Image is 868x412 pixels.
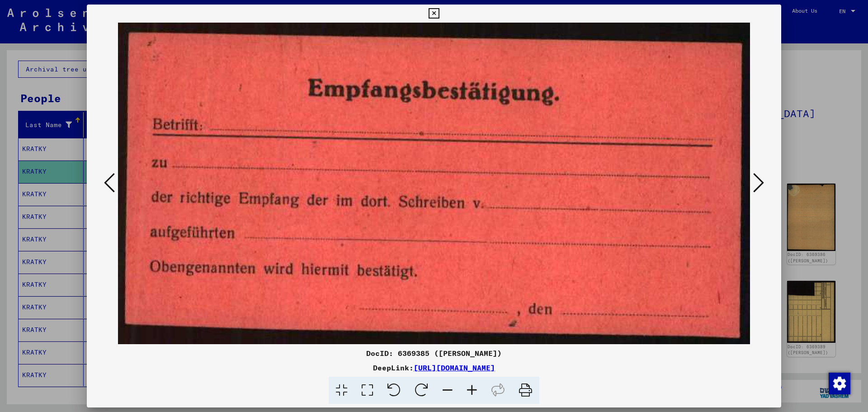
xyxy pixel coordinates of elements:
[87,362,781,373] div: DeepLink:
[118,23,750,344] img: 002.jpg
[828,372,850,394] div: Change consent
[829,373,850,394] img: Change consent
[87,348,781,359] div: DocID: 6369385 ([PERSON_NAME])
[414,363,495,372] a: [URL][DOMAIN_NAME]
